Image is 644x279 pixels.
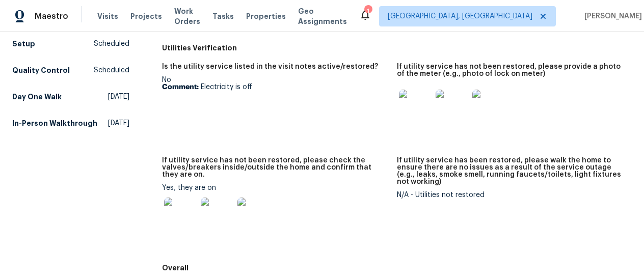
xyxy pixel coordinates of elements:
span: Scheduled [94,65,129,75]
h5: Quality Control [12,65,70,75]
a: Quality ControlScheduled [12,61,129,79]
h5: In-Person Walkthrough [12,118,97,128]
span: Geo Assignments [298,6,347,26]
span: Scheduled [94,39,129,49]
span: Tasks [212,13,234,20]
div: Yes, they are on [162,184,389,236]
span: [DATE] [108,118,129,128]
h5: Setup [12,39,35,49]
span: [DATE] [108,92,129,102]
a: In-Person Walkthrough[DATE] [12,114,129,132]
h5: Utilities Verification [162,43,632,53]
span: [PERSON_NAME] [580,11,642,21]
a: Day One Walk[DATE] [12,88,129,106]
h5: Overall [162,263,632,273]
h5: If utility service has not been restored, please provide a photo of the meter (e.g., photo of loc... [397,63,624,77]
span: Properties [246,11,286,21]
span: Visits [97,11,118,21]
div: No [162,76,389,91]
b: Comment: [162,83,199,91]
h5: Is the utility service listed in the visit notes active/restored? [162,63,378,70]
a: SetupScheduled [12,35,129,53]
h5: If utility service has been restored, please walk the home to ensure there are no issues as a res... [397,157,624,185]
span: Maestro [35,11,68,21]
div: N/A - Utilities not restored [397,191,624,199]
span: [GEOGRAPHIC_DATA], [GEOGRAPHIC_DATA] [388,11,532,21]
span: Projects [130,11,162,21]
h5: Day One Walk [12,92,62,102]
span: Work Orders [174,6,200,26]
div: 1 [364,6,371,16]
h5: If utility service has not been restored, please check the valves/breakers inside/outside the hom... [162,157,389,178]
p: Electricity is off [162,83,389,91]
